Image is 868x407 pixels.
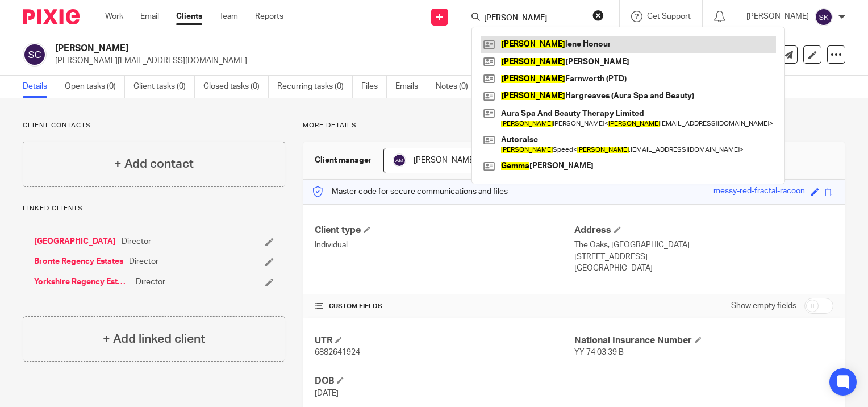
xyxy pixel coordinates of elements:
[133,76,195,98] a: Client tasks (0)
[105,11,123,22] a: Work
[34,276,130,288] a: Yorkshire Regency Estates
[303,121,845,130] p: More details
[55,43,564,55] h2: [PERSON_NAME]
[395,76,427,98] a: Emails
[55,55,691,67] p: [PERSON_NAME][EMAIL_ADDRESS][DOMAIN_NAME]
[731,300,796,312] label: Show empty fields
[65,76,125,98] a: Open tasks (0)
[122,236,151,247] span: Director
[315,155,372,166] h3: Client manager
[393,153,406,167] img: svg%3E
[136,276,165,288] span: Director
[23,76,56,98] a: Details
[255,11,283,22] a: Reports
[34,236,116,247] a: [GEOGRAPHIC_DATA]
[312,186,508,197] p: Master code for secure communications and files
[176,11,202,22] a: Clients
[592,10,604,21] button: Clear
[574,225,833,236] h4: Address
[203,76,269,98] a: Closed tasks (0)
[315,375,574,387] h4: DOB
[315,389,339,397] span: [DATE]
[103,330,205,348] h4: + Add linked client
[114,155,194,173] h4: + Add contact
[574,335,833,347] h4: National Insurance Number
[315,225,574,236] h4: Client type
[23,43,47,67] img: svg%3E
[23,204,285,213] p: Linked clients
[574,251,833,263] p: [STREET_ADDRESS]
[483,14,585,24] input: Search
[361,76,387,98] a: Files
[34,256,123,267] a: Bronte Regency Estates
[315,348,360,356] span: 6882641924
[574,239,833,251] p: The Oaks, [GEOGRAPHIC_DATA]
[746,11,809,22] p: [PERSON_NAME]
[414,156,476,164] span: [PERSON_NAME]
[315,239,574,251] p: Individual
[574,348,624,356] span: YY 74 03 39 B
[140,11,159,22] a: Email
[315,302,574,311] h4: CUSTOM FIELDS
[713,185,805,198] div: messy-red-fractal-racoon
[277,76,353,98] a: Recurring tasks (0)
[574,263,833,274] p: [GEOGRAPHIC_DATA]
[436,76,477,98] a: Notes (0)
[315,335,574,347] h4: UTR
[129,256,158,267] span: Director
[647,13,691,20] span: Get Support
[23,9,80,24] img: Pixie
[815,8,833,26] img: svg%3E
[23,121,285,130] p: Client contacts
[219,11,238,22] a: Team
